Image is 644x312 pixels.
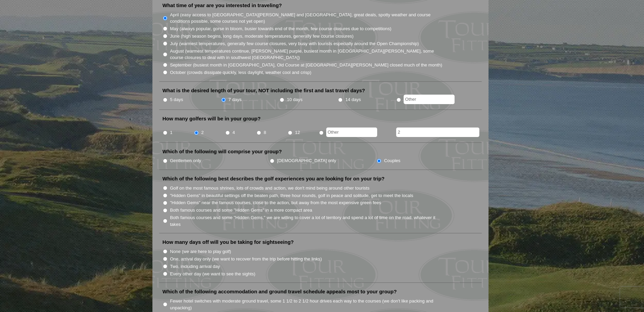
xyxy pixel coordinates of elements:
[170,256,322,262] label: One, arrival day only (we want to recover from the trip before hitting the links)
[277,157,336,164] label: [DEMOGRAPHIC_DATA] only
[295,129,300,136] label: 12
[170,33,354,40] label: June (high season begins, long days, moderate temperatures, generally few course closures)
[264,129,266,136] label: 8
[170,207,312,214] label: Both famous courses and some "Hidden Gems" in a more compact area
[233,129,235,136] label: 4
[170,96,183,103] label: 5 days
[170,263,220,270] label: Two, including arrival day
[170,69,312,76] label: October (crowds dissipate quickly, less daylight, weather cool and crisp)
[201,129,204,136] label: 2
[163,175,385,182] label: Which of the following best describes the golf experiences you are looking for on your trip?
[404,95,455,104] input: Other
[170,298,443,311] label: Fewer hotel switches with moderate ground travel, some 1 1/2 to 2 1/2 hour drives each way to the...
[170,12,443,25] label: April (easy access to [GEOGRAPHIC_DATA][PERSON_NAME] and [GEOGRAPHIC_DATA], great deals, spotty w...
[163,288,397,295] label: Which of the following accommodation and ground travel schedule appeals most to your group?
[170,214,443,228] label: Both famous courses and some "Hidden Gems," we are willing to cover a lot of territory and spend ...
[170,271,255,277] label: Every other day (we want to see the sights)
[170,129,172,136] label: 1
[163,148,282,155] label: Which of the following will comprise your group?
[170,40,419,47] label: July (warmest temperatures, generally few course closures, very busy with tourists especially aro...
[170,48,443,61] label: August (warmest temperatures continue, [PERSON_NAME] purple, busiest month in [GEOGRAPHIC_DATA][P...
[163,87,365,94] label: What is the desired length of your tour, NOT including the first and last travel days?
[163,2,282,9] label: What time of year are you interested in traveling?
[396,128,479,137] input: Additional non-golfers? Please specify #
[170,185,370,192] label: Golf on the most famous shrines, lots of crowds and action, we don't mind being around other tour...
[170,62,442,69] label: September (busiest month in [GEOGRAPHIC_DATA], Old Course at [GEOGRAPHIC_DATA][PERSON_NAME] close...
[384,157,400,164] label: Couples
[326,128,377,137] input: Other
[170,25,391,32] label: May (always popular, gorse in bloom, busier towards end of the month, few course closures due to ...
[170,157,201,164] label: Gentlemen only
[170,192,413,199] label: "Hidden Gems" in beautiful settings off the beaten path, three hour rounds, golf in peace and sol...
[163,239,294,246] label: How many days off will you be taking for sightseeing?
[228,96,242,103] label: 7 days
[170,199,381,206] label: "Hidden Gems" near the famous courses, close to the action, but away from the most expensive gree...
[287,96,302,103] label: 10 days
[170,248,231,255] label: None (we are here to play golf)
[163,115,261,122] label: How many golfers will be in your group?
[345,96,361,103] label: 14 days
